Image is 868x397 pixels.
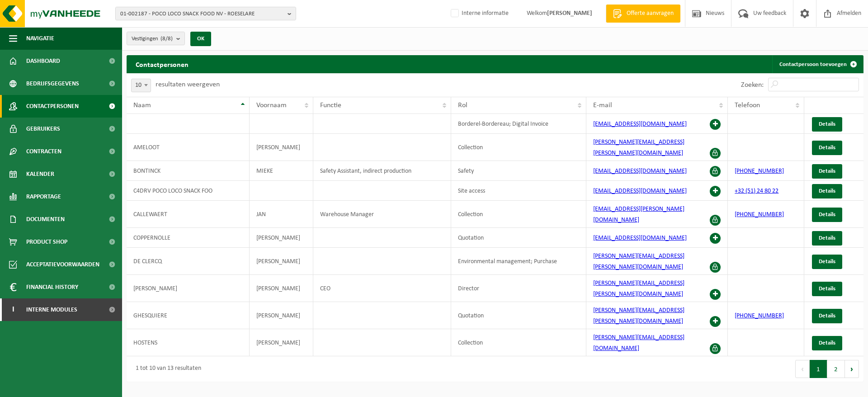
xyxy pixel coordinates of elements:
[26,72,79,95] span: Bedrijfsgegevens
[735,188,778,194] a: +32 (51) 24 80 22
[313,161,451,181] td: Safety Assistant, indirect production
[812,164,842,179] a: Details
[819,259,835,265] span: Details
[593,168,687,175] a: [EMAIL_ADDRESS][DOMAIN_NAME]
[127,302,250,329] td: GHESQUIERE
[819,121,835,127] span: Details
[593,139,684,156] a: [PERSON_NAME][EMAIL_ADDRESS][PERSON_NAME][DOMAIN_NAME]
[127,32,185,45] button: Vestigingen(8/8)
[593,307,684,325] a: [PERSON_NAME][EMAIL_ADDRESS][PERSON_NAME][DOMAIN_NAME]
[795,360,810,378] button: Previous
[26,276,78,298] span: Financial History
[451,275,586,302] td: Director
[127,55,198,73] h2: Contactpersonen
[127,228,250,248] td: COPPERNOLLE
[250,201,313,228] td: JAN
[9,298,17,321] span: I
[127,134,250,161] td: AMELOOT
[451,329,586,356] td: Collection
[26,231,67,253] span: Product Shop
[819,188,835,194] span: Details
[160,36,173,42] count: (8/8)
[26,298,77,321] span: Interne modules
[132,32,173,46] span: Vestigingen
[127,181,250,201] td: C4DRV POCO LOCO SNACK FOO
[819,212,835,217] span: Details
[451,228,586,248] td: Quotation
[127,329,250,356] td: HOSTENS
[26,253,99,276] span: Acceptatievoorwaarden
[593,235,687,241] a: [EMAIL_ADDRESS][DOMAIN_NAME]
[120,7,284,21] span: 01-002187 - POCO LOCO SNACK FOOD NV - ROESELARE
[250,275,313,302] td: [PERSON_NAME]
[156,81,220,88] label: resultaten weergeven
[819,235,835,241] span: Details
[313,275,451,302] td: CEO
[250,302,313,329] td: [PERSON_NAME]
[819,145,835,151] span: Details
[735,312,784,319] a: [PHONE_NUMBER]
[735,102,760,109] span: Telefoon
[606,5,680,23] a: Offerte aanvragen
[26,140,61,163] span: Contracten
[741,81,764,89] label: Zoeken:
[735,211,784,218] a: [PHONE_NUMBER]
[451,181,586,201] td: Site access
[250,228,313,248] td: [PERSON_NAME]
[133,102,151,109] span: Naam
[812,184,842,198] a: Details
[812,255,842,269] a: Details
[593,253,684,270] a: [PERSON_NAME][EMAIL_ADDRESS][PERSON_NAME][DOMAIN_NAME]
[26,163,54,185] span: Kalender
[624,9,676,18] span: Offerte aanvragen
[735,168,784,175] a: [PHONE_NUMBER]
[131,79,151,92] span: 10
[26,118,60,140] span: Gebruikers
[451,134,586,161] td: Collection
[132,79,151,92] span: 10
[127,161,250,181] td: BONTINCK
[115,7,296,20] button: 01-002187 - POCO LOCO SNACK FOOD NV - ROESELARE
[320,102,341,109] span: Functie
[810,360,827,378] button: 1
[593,121,687,128] a: [EMAIL_ADDRESS][DOMAIN_NAME]
[26,208,65,231] span: Documenten
[812,231,842,246] a: Details
[26,27,54,50] span: Navigatie
[451,161,586,181] td: Safety
[26,95,79,118] span: Contactpersonen
[458,102,467,109] span: Rol
[593,206,684,223] a: [EMAIL_ADDRESS][PERSON_NAME][DOMAIN_NAME]
[819,286,835,292] span: Details
[451,302,586,329] td: Quotation
[449,7,509,20] label: Interne informatie
[812,208,842,222] a: Details
[593,334,684,352] a: [PERSON_NAME][EMAIL_ADDRESS][DOMAIN_NAME]
[593,280,684,298] a: [PERSON_NAME][EMAIL_ADDRESS][PERSON_NAME][DOMAIN_NAME]
[547,10,592,17] strong: [PERSON_NAME]
[845,360,859,378] button: Next
[812,309,842,323] a: Details
[127,201,250,228] td: CALLEWAERT
[250,161,313,181] td: MIEKE
[127,248,250,275] td: DE CLERCQ
[26,185,61,208] span: Rapportage
[812,117,842,132] a: Details
[313,201,451,228] td: Warehouse Manager
[256,102,287,109] span: Voornaam
[451,248,586,275] td: Environmental management; Purchase
[593,102,612,109] span: E-mail
[593,188,687,194] a: [EMAIL_ADDRESS][DOMAIN_NAME]
[250,329,313,356] td: [PERSON_NAME]
[451,201,586,228] td: Collection
[250,248,313,275] td: [PERSON_NAME]
[819,313,835,319] span: Details
[190,32,211,46] button: OK
[819,168,835,174] span: Details
[127,275,250,302] td: [PERSON_NAME]
[26,50,60,72] span: Dashboard
[819,340,835,346] span: Details
[812,141,842,155] a: Details
[827,360,845,378] button: 2
[812,336,842,350] a: Details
